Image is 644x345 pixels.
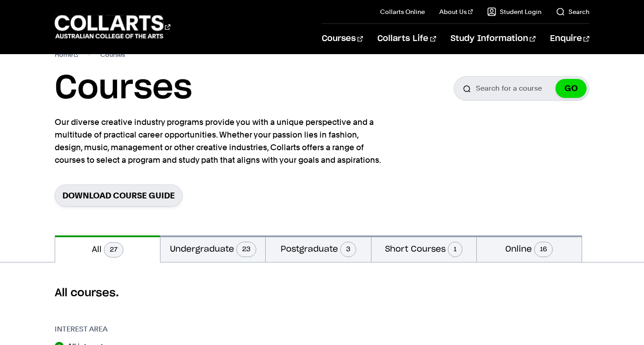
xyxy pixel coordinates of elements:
button: All27 [55,235,160,262]
span: 23 [236,242,256,257]
a: Student Login [487,7,541,16]
button: Online16 [477,235,582,262]
a: Home [55,48,79,61]
a: Collarts Life [377,24,436,54]
span: 27 [104,242,123,258]
a: Download Course Guide [55,184,183,207]
a: Enquire [550,24,589,54]
h1: Courses [55,68,192,109]
div: Go to homepage [55,14,170,40]
button: Postgraduate3 [266,235,371,262]
a: Search [556,7,589,16]
span: 1 [448,242,462,257]
input: Search for a course [454,76,589,101]
button: GO [555,79,587,98]
h2: All courses. [55,286,589,300]
a: Collarts Online [380,7,425,16]
button: Undergraduate23 [160,235,265,262]
a: Courses [322,24,363,54]
button: Short Courses1 [371,235,476,262]
h3: Interest Area [55,324,163,335]
span: 3 [340,242,356,257]
a: Study Information [451,24,536,54]
span: 16 [534,242,553,257]
a: About Us [439,7,473,16]
p: Our diverse creative industry programs provide you with a unique perspective and a multitude of p... [55,116,385,166]
span: Courses [100,48,125,61]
